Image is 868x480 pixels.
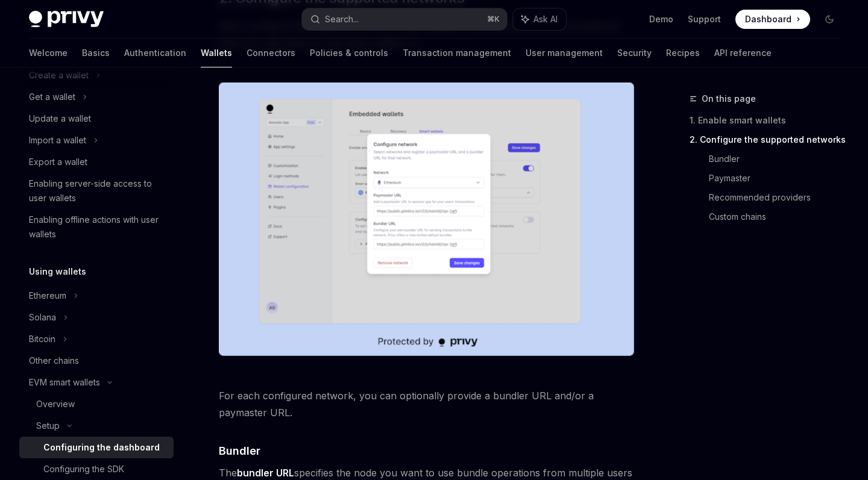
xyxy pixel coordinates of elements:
a: Bundler [709,149,849,169]
a: Paymaster [709,169,849,188]
a: Demo [649,13,673,25]
a: 2. Configure the supported networks [690,130,849,149]
a: 1. Enable smart wallets [690,111,849,130]
a: Support [688,13,721,25]
a: API reference [714,39,772,67]
div: Import a wallet [29,133,86,148]
a: Recommended providers [709,188,849,207]
a: Dashboard [735,10,810,29]
a: Security [617,39,652,67]
div: Setup [36,419,60,433]
a: Wallets [201,39,232,67]
button: Ask AI [513,8,566,30]
strong: bundler URL [237,467,294,479]
a: Other chains [19,350,174,372]
img: dark logo [29,11,104,28]
a: Enabling server-side access to user wallets [19,173,174,209]
span: On this page [702,92,756,106]
span: Ask AI [533,13,558,25]
h5: Using wallets [29,264,86,279]
a: Connectors [247,39,295,67]
div: Get a wallet [29,90,75,104]
div: Enabling offline actions with user wallets [29,213,166,242]
div: Update a wallet [29,111,91,126]
a: User management [526,39,603,67]
a: Recipes [666,39,700,67]
span: ⌘ K [487,14,500,24]
a: Policies & controls [310,39,388,67]
span: Dashboard [745,13,791,25]
a: Enabling offline actions with user wallets [19,209,174,245]
div: EVM smart wallets [29,375,100,390]
a: Basics [82,39,110,67]
button: Toggle dark mode [820,10,839,29]
button: Search...⌘K [302,8,506,30]
a: Transaction management [403,39,511,67]
div: Search... [325,12,359,26]
div: Overview [36,397,75,411]
div: Export a wallet [29,155,87,169]
a: Update a wallet [19,108,174,129]
div: Bitcoin [29,332,55,346]
div: Configuring the SDK [43,462,124,476]
a: Configuring the dashboard [19,437,174,458]
a: Configuring the SDK [19,458,174,480]
div: Other chains [29,354,79,368]
div: Solana [29,310,56,325]
div: Configuring the dashboard [43,440,160,455]
img: Sample enable smart wallets [219,83,634,356]
a: Custom chains [709,207,849,226]
div: Enabling server-side access to user wallets [29,176,166,205]
div: Ethereum [29,288,66,303]
a: Export a wallet [19,151,174,173]
span: Bundler [219,443,260,459]
a: Overview [19,393,174,415]
span: For each configured network, you can optionally provide a bundler URL and/or a paymaster URL. [219,387,634,421]
a: Authentication [124,39,186,67]
a: Welcome [29,39,68,67]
